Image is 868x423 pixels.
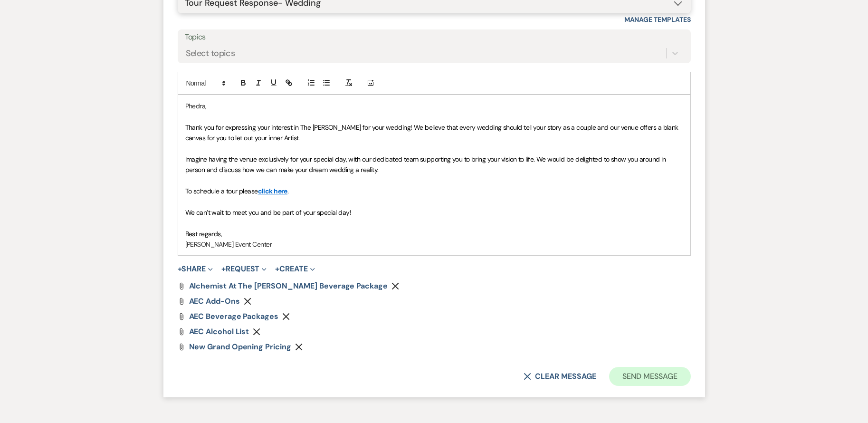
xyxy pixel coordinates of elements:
span: AEC Alcohol List [189,327,249,336]
button: Clear message [524,373,596,380]
p: Phedra, [185,101,683,111]
a: Manage Templates [624,15,691,24]
span: + [275,265,279,273]
button: Create [275,265,315,273]
p: [PERSON_NAME] Event Center [185,239,683,250]
button: Request [221,265,267,273]
span: New Grand Opening Pricing [189,342,291,352]
span: Imagine having the venue exclusively for your special day, with our dedicated team supporting you... [185,155,668,174]
span: . [287,187,288,195]
label: Topics [185,30,684,44]
span: Thank you for expressing your interest in The [PERSON_NAME] for your wedding! We believe that eve... [185,123,680,142]
span: + [178,265,182,273]
a: AEC Add-Ons [189,298,240,305]
span: AEC Add-Ons [189,296,240,306]
span: AEC Beverage Packages [189,311,278,321]
span: To schedule a tour please [185,187,258,195]
button: Send Message [609,367,690,386]
a: New Grand Opening Pricing [189,343,291,351]
span: Alchemist at The [PERSON_NAME] Beverage Package [189,281,388,291]
button: Share [178,265,213,273]
span: + [221,265,226,273]
span: We can’t wait to meet you and be part of your special day! [185,208,352,217]
a: click here [258,187,287,195]
span: Best regards, [185,230,222,238]
a: AEC Beverage Packages [189,313,278,320]
a: Alchemist at The [PERSON_NAME] Beverage Package [189,282,388,290]
a: AEC Alcohol List [189,328,249,336]
div: Select topics [186,47,235,59]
